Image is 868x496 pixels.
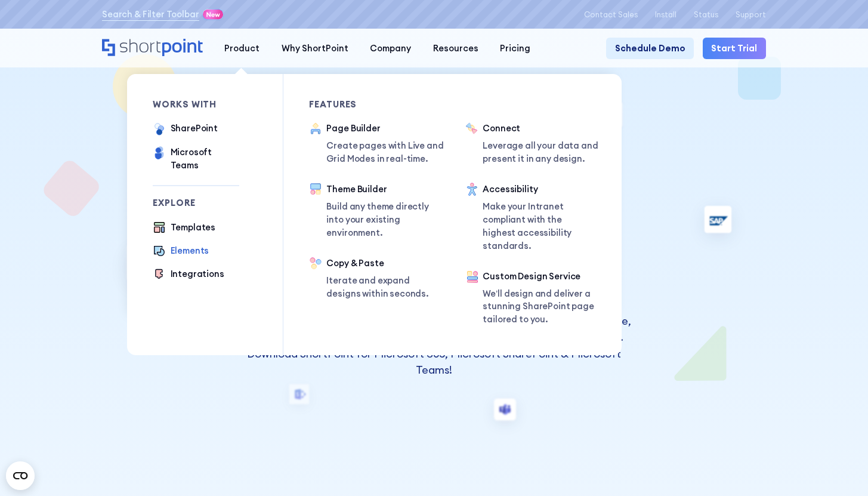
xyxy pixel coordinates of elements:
p: Leverage all your data and present it in any design. [483,139,602,165]
a: AccessibilityMake your Intranet compliant with the highest accessibility standards. [465,183,595,252]
div: Integrations [171,267,224,281]
a: Schedule Demo [606,38,694,59]
div: Templates [171,221,216,234]
a: Elements [153,244,209,258]
div: Why ShortPoint [282,42,348,55]
a: Install [655,10,677,19]
div: Product [224,42,260,55]
a: Company [359,38,422,59]
div: Connect [483,122,602,135]
a: Search & Filter Toolbar [102,8,199,21]
a: Templates [153,221,215,235]
a: Microsoft Teams [153,146,239,172]
a: Theme BuilderBuild any theme directly into your existing environment. [309,183,439,239]
a: Custom Design ServiceWe’ll design and deliver a stunning SharePoint page tailored to you. [465,270,595,329]
div: Features [309,100,439,109]
p: Create pages with Live and Grid Modes in real-time. [326,139,446,165]
a: Integrations [153,267,224,282]
a: ConnectLeverage all your data and present it in any design. [465,122,602,165]
div: works with [153,100,239,109]
a: Start Trial [703,38,766,59]
a: Copy & PasteIterate and expand designs within seconds. [309,257,439,300]
div: Accessibility [483,183,595,196]
a: Contact Sales [584,10,638,19]
div: Company [370,42,411,55]
div: Page Builder [326,122,446,135]
div: SharePoint [171,122,218,135]
div: Resources [433,42,478,55]
a: SharePoint [153,122,218,137]
div: Copy & Paste [326,257,439,270]
p: Make your Intranet compliant with the highest accessibility standards. [483,200,595,252]
div: Microsoft Teams [171,146,239,172]
a: Support [736,10,766,19]
div: Explore [153,199,239,208]
button: Open CMP widget [6,461,35,490]
a: Page BuilderCreate pages with Live and Grid Modes in real-time. [309,122,446,165]
p: Iterate and expand designs within seconds. [326,274,439,300]
p: Build any theme directly into your existing environment. [326,200,439,239]
iframe: Chat Widget [808,439,868,496]
p: We’ll design and deliver a stunning SharePoint page tailored to you. [483,287,595,326]
a: Home [102,39,203,58]
a: Status [694,10,718,19]
a: Why ShortPoint [271,38,359,59]
a: Pricing [489,38,541,59]
a: Resources [422,38,489,59]
div: Custom Design Service [483,270,595,283]
a: Product [214,38,270,59]
div: Elements [171,244,209,257]
div: Theme Builder [326,183,439,196]
div: Pricing [500,42,530,55]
